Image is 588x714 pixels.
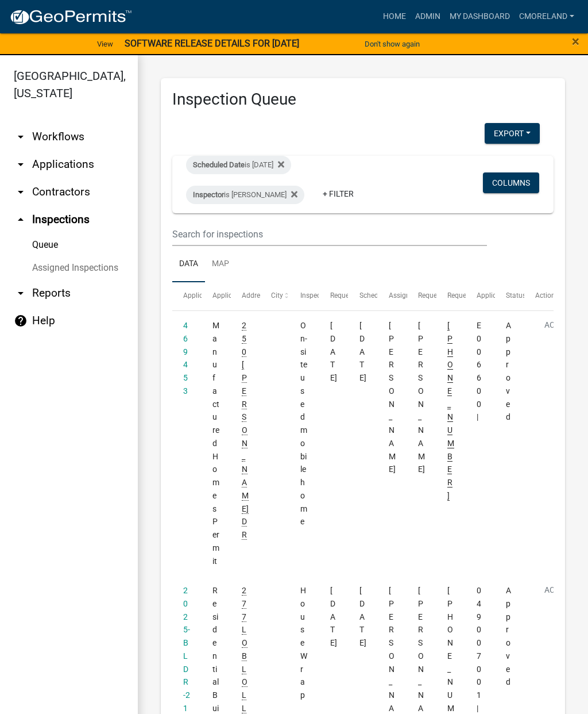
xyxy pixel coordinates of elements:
[186,186,304,204] div: is [PERSON_NAME]
[125,38,299,49] strong: SOFTWARE RELEASE DETAILS FOR [DATE]
[572,34,579,48] button: Close
[202,282,231,310] datatable-header-cell: Application Type
[378,6,411,28] a: Home
[242,291,267,300] span: Address
[359,584,367,650] div: [DATE]
[205,246,236,283] a: Map
[14,286,28,300] i: arrow_drop_down
[330,321,337,382] span: 10/03/2025
[242,321,249,540] span: 250 MARTIN LUTHER KING JR DR
[447,291,500,300] span: Requestor Phone
[572,33,579,49] span: ×
[330,291,378,300] span: Requested Date
[183,291,219,300] span: Application
[418,291,470,300] span: Requestor Name
[445,6,514,28] a: My Dashboard
[14,314,28,328] i: help
[447,321,454,501] span: 706-473-1031
[271,291,283,300] span: City
[14,213,28,227] i: arrow_drop_up
[524,282,554,310] datatable-header-cell: Actions
[466,282,495,310] datatable-header-cell: Application Description
[314,183,363,204] a: + Filter
[289,282,319,310] datatable-header-cell: Inspection Type
[506,291,526,300] span: Status
[477,291,549,300] span: Application Description
[231,282,260,310] datatable-header-cell: Address
[535,291,559,300] span: Actions
[260,282,289,310] datatable-header-cell: City
[483,172,539,193] button: Columns
[300,586,307,700] span: House Wrap
[407,282,436,310] datatable-header-cell: Requestor Name
[389,321,396,474] span: Cedrick Moreland
[172,282,202,310] datatable-header-cell: Application
[535,319,582,348] button: Action
[92,34,118,53] a: View
[377,282,407,310] datatable-header-cell: Assigned Inspector
[514,6,579,28] a: cmoreland
[359,319,367,385] div: [DATE]
[300,321,307,526] span: On-site used mobile home
[172,246,205,283] a: Data
[183,321,188,396] a: 469453
[212,321,219,566] span: Manufactured Homes Permit
[418,321,425,474] span: George Swain
[330,586,337,647] span: 10/03/2025
[186,156,291,174] div: is [DATE]
[193,160,245,169] span: Scheduled Date
[212,291,265,300] span: Application Type
[436,282,466,310] datatable-header-cell: Requestor Phone
[348,282,377,310] datatable-header-cell: Scheduled Time
[495,282,524,310] datatable-header-cell: Status
[359,291,409,300] span: Scheduled Time
[14,185,28,199] i: arrow_drop_down
[193,190,224,199] span: Inspector
[389,291,448,300] span: Assigned Inspector
[360,34,424,53] button: Don't show again
[535,584,582,613] button: Action
[14,158,28,171] i: arrow_drop_down
[172,90,554,109] h3: Inspection Queue
[300,291,349,300] span: Inspection Type
[319,282,348,310] datatable-header-cell: Requested Date
[506,321,511,421] span: Approved
[14,130,28,144] i: arrow_drop_down
[172,222,487,246] input: Search for inspections
[485,123,540,144] button: Export
[477,321,481,421] span: E006600 |
[411,6,445,28] a: Admin
[506,586,511,686] span: Approved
